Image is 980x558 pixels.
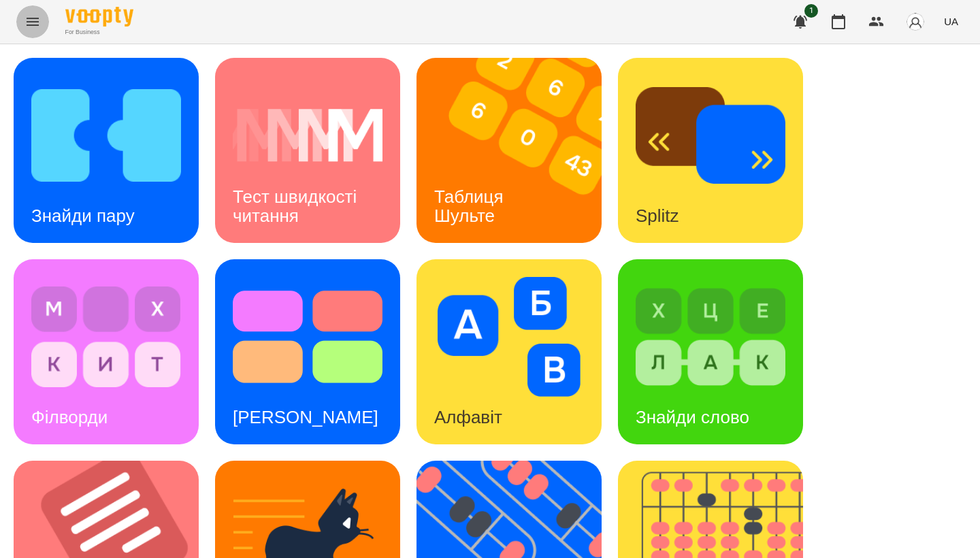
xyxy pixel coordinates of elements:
[416,58,602,243] a: Таблиця ШультеТаблиця Шульте
[215,259,400,444] a: Тест Струпа[PERSON_NAME]
[804,4,818,18] span: 1
[16,5,49,38] button: Menu
[636,76,785,195] img: Splitz
[233,186,361,225] h3: Тест швидкості читання
[944,14,958,29] span: UA
[618,259,803,444] a: Знайди словоЗнайди слово
[906,12,925,31] img: avatar_s.png
[31,277,181,397] img: Філворди
[14,259,199,444] a: ФілвордиФілворди
[636,407,749,427] h3: Знайди слово
[938,9,964,34] button: UA
[434,277,584,397] img: Алфавіт
[636,277,785,397] img: Знайди слово
[636,206,679,226] h3: Splitz
[31,206,135,226] h3: Знайди пару
[31,76,181,195] img: Знайди пару
[434,407,502,427] h3: Алфавіт
[31,407,108,427] h3: Філворди
[434,186,508,225] h3: Таблиця Шульте
[233,76,382,195] img: Тест швидкості читання
[416,58,619,243] img: Таблиця Шульте
[14,58,199,243] a: Знайди паруЗнайди пару
[215,58,400,243] a: Тест швидкості читанняТест швидкості читання
[65,7,133,27] img: Voopty Logo
[65,28,133,37] span: For Business
[233,407,378,427] h3: [PERSON_NAME]
[416,259,602,444] a: АлфавітАлфавіт
[233,277,382,397] img: Тест Струпа
[618,58,803,243] a: SplitzSplitz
